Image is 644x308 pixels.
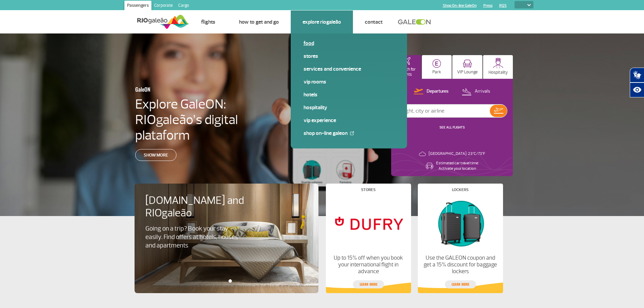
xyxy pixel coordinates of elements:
[304,52,394,60] a: Stores
[436,161,479,171] p: Estimated car travel time: Activate your location
[452,188,469,192] h4: Lockers
[412,87,451,96] button: Departures
[439,125,465,129] a: SEE ALL FLIGHTS
[304,40,394,47] a: Food
[427,88,449,95] p: Departures
[145,224,241,250] p: Going on a trip? Book your stay easily. Find offers at hotels, houses and apartments
[304,91,394,98] a: Hotels
[365,19,383,25] a: Contact
[630,82,644,97] button: Abrir recursos assistivos.
[437,125,467,130] button: SEE ALL FLIGHTS
[239,19,279,25] a: How to get and go
[475,88,490,95] p: Arrivals
[630,68,644,97] div: Plugin de acessibilidade da Hand Talk.
[135,96,281,143] h4: Explore GaleON: RIOgaleão’s digital plataform
[493,58,503,68] img: hospitality.svg
[429,151,485,157] p: [GEOGRAPHIC_DATA]: 23°C/73°F
[432,59,441,68] img: carParkingHome.svg
[304,117,394,124] a: VIP Experience
[630,68,644,82] button: Abrir tradutor de língua de sinais.
[304,65,394,73] a: Services and Convenience
[331,255,405,275] p: Up to 15% off when you book your international flight in advance
[463,60,472,68] img: vipRoom.svg
[422,55,452,79] button: Park
[151,1,175,11] a: Corporate
[488,70,508,75] p: Hospitality
[443,3,477,8] a: Shop On-line GaleOn
[304,78,394,86] a: VIP Rooms
[361,188,376,192] h4: Stores
[350,131,354,135] img: External Link Icon
[145,194,308,250] a: [DOMAIN_NAME] and RIOgaleãoGoing on a trip? Book your stay easily. Find offers at hotels, houses ...
[303,19,341,25] a: Explore RIOgaleão
[432,70,441,75] p: Park
[135,149,176,161] a: Show more
[201,19,215,25] a: Flights
[460,87,492,96] button: Arrivals
[423,197,497,249] img: Lockers
[124,1,151,11] a: Passengers
[145,194,253,219] h4: [DOMAIN_NAME] and RIOgaleão
[457,70,478,75] p: VIP Lounge
[135,82,248,96] h3: GaleON
[331,197,405,249] img: Stores
[397,104,490,117] input: Flight, city or airline
[175,1,192,11] a: Cargo
[304,129,394,137] a: Shop On-line GaleOn
[452,55,482,79] button: VIP Lounge
[483,55,513,79] button: Hospitality
[353,280,384,288] a: Learn more
[499,3,507,8] a: RQS
[304,104,394,111] a: Hospitality
[483,3,493,8] a: Press
[423,255,497,275] p: Use the GALEON coupon and get a 15% discount for baggage lockers
[445,280,476,288] a: Learn more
